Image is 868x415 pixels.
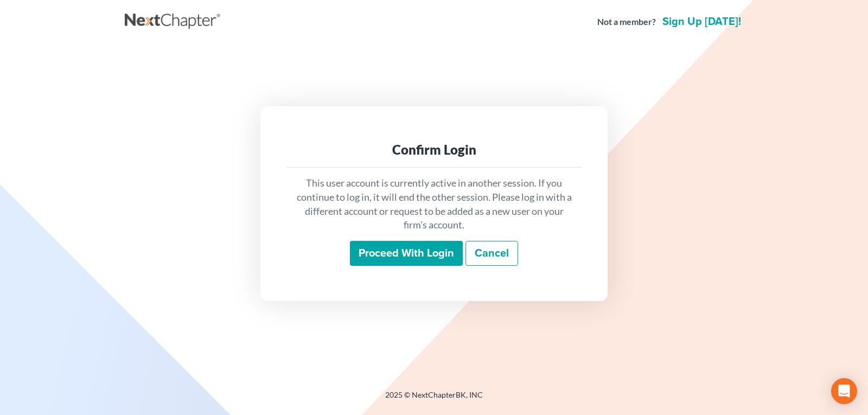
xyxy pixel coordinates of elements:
a: Sign up [DATE]! [660,16,743,27]
div: Confirm Login [295,141,573,158]
div: Open Intercom Messenger [831,378,857,404]
input: Proceed with login [350,241,463,266]
div: 2025 © NextChapterBK, INC [125,390,743,409]
p: This user account is currently active in another session. If you continue to log in, it will end ... [295,176,573,232]
strong: Not a member? [597,16,656,28]
a: Cancel [465,241,518,266]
